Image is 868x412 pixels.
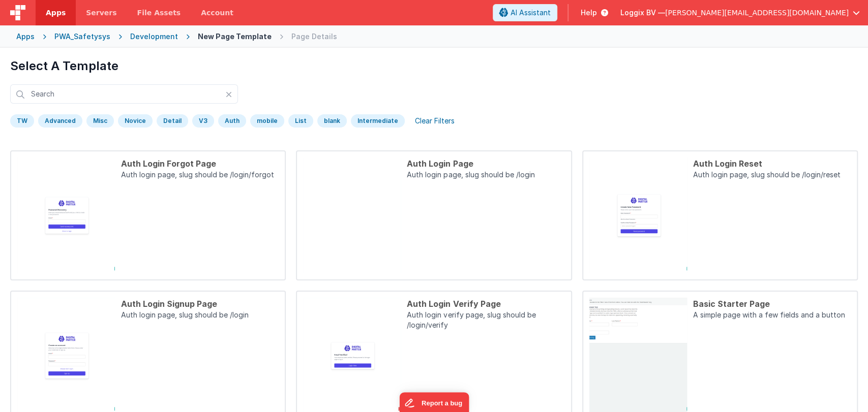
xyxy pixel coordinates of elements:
p: A simple page with a few fields and a button [693,310,851,322]
div: Auth Login Page [407,157,564,170]
div: Novice [118,114,153,128]
div: Auth Login Verify Page [407,298,564,310]
div: Development [130,31,178,42]
span: Servers [86,8,116,18]
div: Auth Login Reset [693,157,851,170]
div: Auth Login Signup Page [121,298,279,310]
div: PWA_Safetysys [54,31,110,42]
div: Apps [16,31,35,42]
input: Search [10,84,238,104]
div: V3 [192,114,214,128]
p: Auth login page, slug should be /login/forgot [121,170,279,182]
div: blank [317,114,347,128]
div: mobile [250,114,284,128]
span: Apps [46,8,66,18]
p: Auth login verify page, slug should be /login/verify [407,310,564,332]
div: Intermediate [351,114,405,128]
div: Detail [157,114,188,128]
div: Clear Filters [409,114,461,128]
p: Auth login page, slug should be /login [407,170,564,182]
div: TW [10,114,34,128]
h1: Select A Template [10,58,858,74]
div: Page Details [291,31,337,42]
button: Loggix BV — [PERSON_NAME][EMAIL_ADDRESS][DOMAIN_NAME] [620,8,860,18]
span: File Assets [137,8,181,18]
span: Loggix BV — [620,8,665,18]
div: Misc [86,114,114,128]
div: List [288,114,313,128]
div: Auth [218,114,246,128]
div: Auth Login Forgot Page [121,157,279,170]
div: Advanced [38,114,82,128]
span: [PERSON_NAME][EMAIL_ADDRESS][DOMAIN_NAME] [665,8,849,18]
button: AI Assistant [493,4,557,21]
p: Auth login page, slug should be /login/reset [693,170,851,182]
div: Basic Starter Page [693,298,851,310]
span: AI Assistant [511,8,551,18]
p: Auth login page, slug should be /login [121,310,279,322]
span: Help [581,8,597,18]
div: New Page Template [198,31,272,42]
